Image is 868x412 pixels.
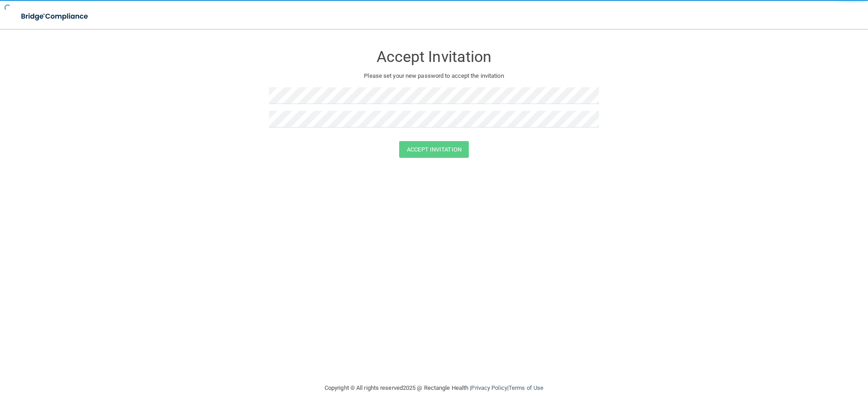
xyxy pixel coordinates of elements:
img: bridge_compliance_login_screen.278c3ca4.svg [14,7,97,26]
p: Please set your new password to accept the invitation [276,71,592,81]
a: Privacy Policy [471,384,507,391]
h3: Accept Invitation [269,48,599,65]
button: Accept Invitation [399,141,469,158]
div: Copyright © All rights reserved 2025 @ Rectangle Health | | [269,374,599,403]
a: Terms of Use [509,384,543,391]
